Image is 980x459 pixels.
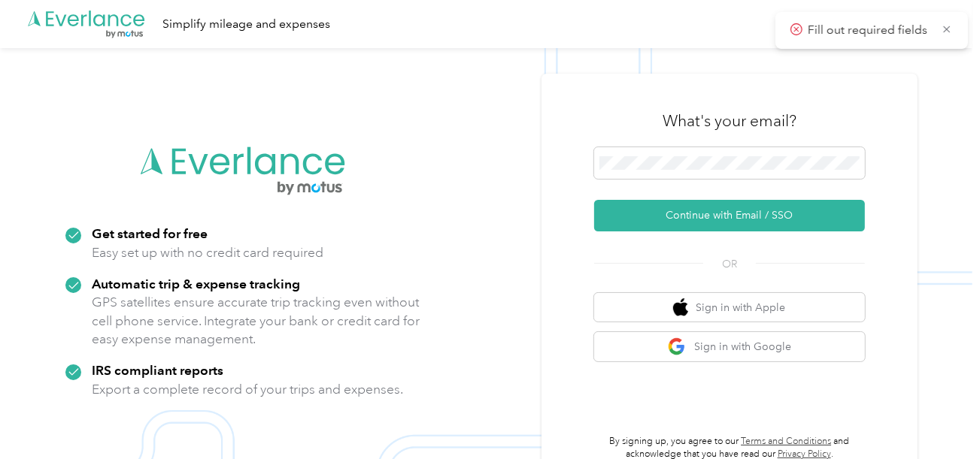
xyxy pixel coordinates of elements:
strong: Automatic trip & expense tracking [92,276,300,291]
iframe: Everlance-gr Chat Button Frame [896,375,980,459]
img: google logo [668,337,687,356]
button: Continue with Email / SSO [594,200,865,231]
img: apple logo [673,298,688,317]
div: Simplify mileage and expenses [162,15,330,34]
button: google logoSign in with Google [594,332,865,361]
a: Terms and Conditions [741,436,831,447]
button: apple logoSign in with Apple [594,293,865,322]
p: GPS satellites ensure accurate trip tracking even without cell phone service. Integrate your bank... [92,293,420,349]
span: OR [703,256,756,272]
strong: Get started for free [92,225,208,241]
p: Fill out required fields [808,21,931,40]
h3: What's your email? [663,110,796,131]
p: Export a complete record of your trips and expenses. [92,380,403,399]
p: Easy set up with no credit card required [92,243,323,262]
strong: IRS compliant reports [92,362,223,378]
